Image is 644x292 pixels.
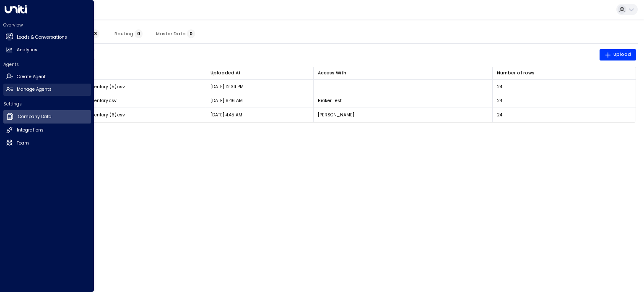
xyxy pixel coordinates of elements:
h2: Create Agent [17,74,46,80]
span: Routing [114,31,143,37]
h2: Manage Agents [17,86,52,93]
span: 0 [135,29,143,38]
h2: Integrations [17,127,44,134]
a: Leads & Conversations [3,31,91,43]
h2: Analytics [17,47,37,53]
h2: Settings [3,101,91,107]
div: Number of rows [497,69,631,77]
p: [DATE] 12:34 PM [210,84,244,90]
div: Uploaded At [210,69,309,77]
a: Analytics [3,44,91,56]
span: 0 [187,29,195,38]
span: 24 [497,97,502,104]
a: Manage Agents [3,84,91,96]
p: [DATE] 8:46 AM [210,97,243,104]
span: Upload [605,51,631,58]
a: Company Data [3,110,91,124]
h2: Agents [3,61,91,68]
div: Access With [318,69,488,77]
div: File Name [31,69,201,77]
a: Integrations [3,124,91,137]
h2: Team [17,140,29,147]
p: Broker Test [318,97,342,104]
div: Uploaded At [210,69,241,77]
span: 24 [497,112,502,118]
span: 24 [497,84,502,90]
button: Upload [600,49,636,61]
h2: Leads & Conversations [17,34,67,41]
p: [DATE] 4:45 AM [210,112,242,118]
h2: Company Data [18,113,52,120]
div: Number of rows [497,69,535,77]
span: Master Data [156,31,195,37]
a: Create Agent [3,71,91,83]
a: Team [3,137,91,149]
p: [PERSON_NAME] [318,112,354,118]
span: 3 [91,29,99,38]
h2: Overview [3,22,91,28]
